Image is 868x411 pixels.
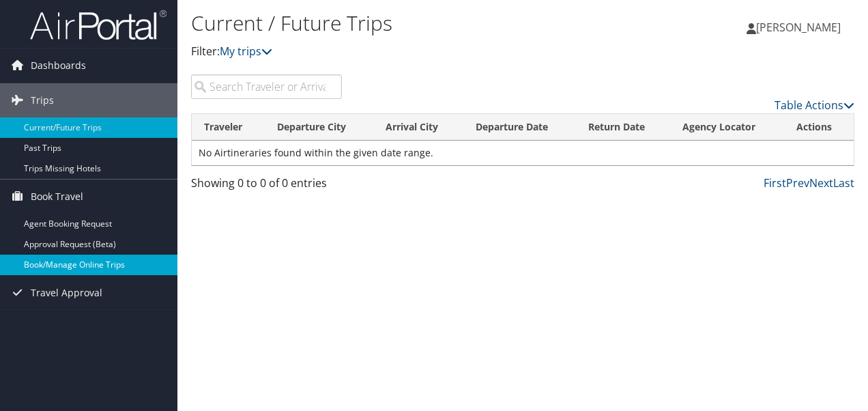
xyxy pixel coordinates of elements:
[31,48,86,83] span: Dashboards
[191,74,342,99] input: Search Traveler or Arrival City
[191,43,633,61] p: Filter:
[31,180,83,214] span: Book Travel
[670,114,783,141] th: Agency Locator: activate to sort column ascending
[784,114,854,141] th: Actions
[833,175,854,190] a: Last
[192,114,265,141] th: Traveler: activate to sort column ascending
[192,141,854,165] td: No Airtineraries found within the given date range.
[373,114,463,141] th: Arrival City: activate to sort column ascending
[576,114,670,141] th: Return Date: activate to sort column ascending
[775,98,854,113] a: Table Actions
[809,175,833,190] a: Next
[191,9,633,38] h1: Current / Future Trips
[747,7,854,48] a: [PERSON_NAME]
[756,20,841,35] span: [PERSON_NAME]
[191,175,342,198] div: Showing 0 to 0 of 0 entries
[463,114,576,141] th: Departure Date: activate to sort column descending
[31,83,54,117] span: Trips
[265,114,373,141] th: Departure City: activate to sort column ascending
[764,175,786,190] a: First
[30,9,167,41] img: airportal-logo.png
[220,44,272,59] a: My trips
[786,175,809,190] a: Prev
[31,276,102,310] span: Travel Approval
